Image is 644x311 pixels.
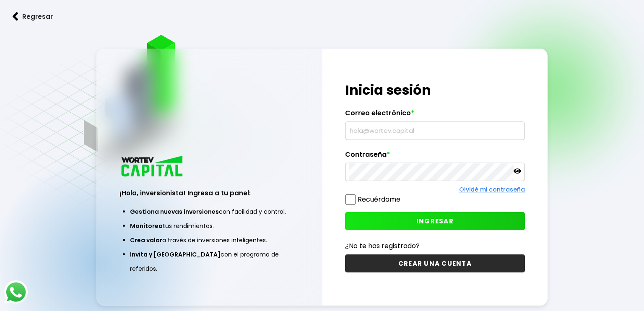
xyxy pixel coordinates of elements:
span: Monitorea [130,222,163,230]
label: Contraseña [345,150,525,163]
li: con el programa de referidos. [130,247,289,276]
img: logo_wortev_capital [119,155,186,179]
li: con facilidad y control. [130,205,289,219]
span: INGRESAR [416,217,454,225]
button: CREAR UNA CUENTA [345,254,525,272]
label: Correo electrónico [345,109,525,122]
button: INGRESAR [345,212,525,230]
h1: Inicia sesión [345,80,525,100]
input: hola@wortev.capital [349,122,521,140]
li: tus rendimientos. [130,219,289,233]
span: Crea valor [130,236,162,244]
a: Olvidé mi contraseña [459,185,525,194]
span: Invita y [GEOGRAPHIC_DATA] [130,250,221,259]
a: ¿No te has registrado?CREAR UNA CUENTA [345,241,525,272]
img: flecha izquierda [13,12,18,21]
img: logos_whatsapp-icon.242b2217.svg [4,280,28,304]
label: Recuérdame [358,194,400,204]
p: ¿No te has registrado? [345,241,525,251]
li: a través de inversiones inteligentes. [130,233,289,247]
span: Gestiona nuevas inversiones [130,207,219,216]
h3: ¡Hola, inversionista! Ingresa a tu panel: [119,188,299,198]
